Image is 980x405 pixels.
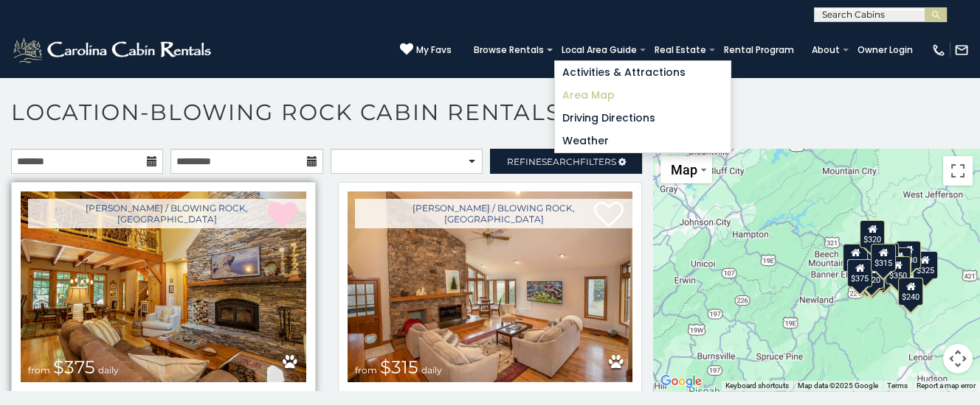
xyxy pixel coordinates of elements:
[660,156,712,183] button: Change map style
[542,156,580,167] span: Search
[855,261,880,289] div: $355
[725,381,789,391] button: Keyboard shortcuts
[871,243,896,271] div: $315
[931,43,946,57] img: phone-regular-white.png
[421,364,442,376] span: daily
[400,43,452,57] a: My Favs
[380,356,418,378] span: $315
[917,381,976,390] a: Report a map error
[874,242,899,270] div: $150
[555,130,731,152] a: Weather
[21,191,306,382] a: Mountain Song Lodge from $375 daily
[671,162,697,177] span: Map
[53,356,95,378] span: $375
[798,381,878,390] span: Map data ©2025 Google
[843,244,868,272] div: $400
[355,199,633,228] a: [PERSON_NAME] / Blowing Rock, [GEOGRAPHIC_DATA]
[943,156,973,186] button: Toggle fullscreen view
[416,43,452,57] span: My Favs
[507,156,616,167] span: Refine Filters
[860,219,885,247] div: $320
[355,364,377,376] span: from
[348,191,633,382] a: Moss End from $315 daily
[647,40,714,60] a: Real Estate
[896,241,921,269] div: $930
[886,247,911,275] div: $226
[859,260,884,288] div: $220
[28,364,50,376] span: from
[21,191,306,382] img: Mountain Song Lodge
[657,372,705,391] img: Google
[28,199,306,228] a: [PERSON_NAME] / Blowing Rock, [GEOGRAPHIC_DATA]
[885,256,910,284] div: $350
[555,61,731,84] a: Activities & Attractions
[850,40,920,60] a: Owner Login
[466,40,551,60] a: Browse Rentals
[887,381,908,390] a: Terms (opens in new tab)
[11,35,215,65] img: White-1-2.png
[943,344,973,373] button: Map camera controls
[555,107,731,130] a: Driving Directions
[954,43,969,57] img: mail-regular-white.png
[912,251,937,279] div: $325
[98,364,119,376] span: daily
[348,191,633,382] img: Moss End
[804,40,847,60] a: About
[717,40,801,60] a: Rental Program
[490,149,642,174] a: RefineSearchFilters
[555,84,731,107] a: Area Map
[898,277,923,305] div: $240
[657,372,705,391] a: Open this area in Google Maps (opens a new window)
[847,258,872,286] div: $375
[554,40,644,60] a: Local Area Guide
[860,262,885,290] div: $345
